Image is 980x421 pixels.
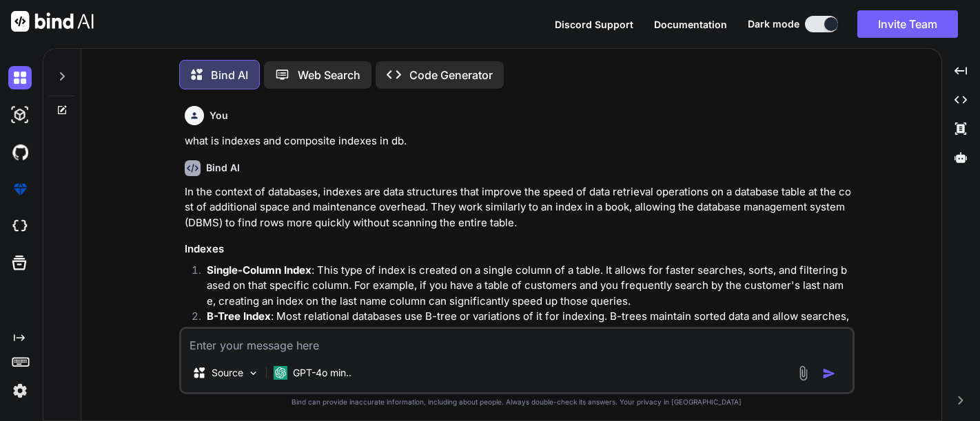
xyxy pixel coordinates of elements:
[822,367,836,380] img: icon
[179,397,855,407] p: Bind can provide inaccurate information, including about people. Always double-check its answers....
[409,67,493,83] p: Code Generator
[274,366,287,380] img: GPT-4o mini
[555,19,633,30] span: Discord Support
[185,241,852,257] h3: Indexes
[211,67,248,83] p: Bind AI
[247,367,259,379] img: Pick Models
[857,10,958,38] button: Invite Team
[8,66,32,89] img: darkChat
[207,263,852,310] p: : This type of index is created on a single column of a table. It allows for faster searches, sor...
[11,11,94,32] img: Bind AI
[185,133,852,149] p: what is indexes and composite indexes in db.
[210,109,228,122] h6: You
[212,366,243,380] p: Source
[8,379,32,402] img: settings
[298,67,360,83] p: Web Search
[185,184,852,231] p: In the context of databases, indexes are data structures that improve the speed of data retrieval...
[654,17,727,32] button: Documentation
[8,103,32,127] img: darkAi-studio
[8,215,32,238] img: cloudideIcon
[206,161,240,175] h6: Bind AI
[8,140,32,164] img: githubDark
[8,177,32,201] img: premium
[748,17,799,31] span: Dark mode
[555,17,633,32] button: Discord Support
[207,309,852,340] p: : Most relational databases use B-tree or variations of it for indexing. B-trees maintain sorted ...
[207,310,271,323] strong: B-Tree Index
[293,366,351,380] p: GPT-4o min..
[207,263,312,277] strong: Single-Column Index
[654,19,727,30] span: Documentation
[795,365,811,381] img: attachment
